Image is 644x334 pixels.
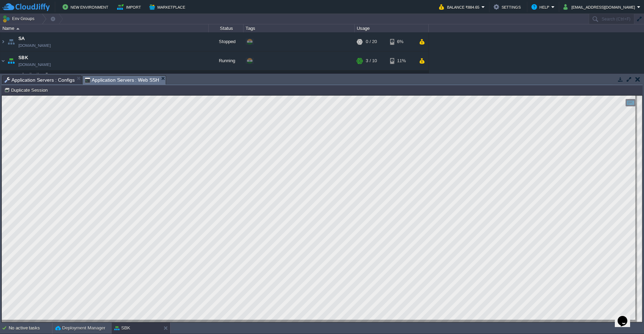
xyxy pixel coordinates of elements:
[439,3,481,11] button: Balance ₹884.65
[18,54,28,61] a: SBK
[117,3,143,11] button: Import
[5,76,75,84] span: Application Servers : Configs
[4,87,50,93] button: Duplicate Session
[149,3,187,11] button: Marketplace
[6,32,16,51] img: AMDAwAAAACH5BAEAAAAALAAAAAABAAEAAAICRAEAOw==
[494,3,523,11] button: Settings
[114,325,130,332] button: SBK
[18,35,25,42] a: SA
[1,24,208,32] div: Name
[85,76,159,84] span: Application Servers : Web SSH
[6,51,16,70] img: AMDAwAAAACH5BAEAAAAALAAAAAABAAEAAAICRAEAOw==
[16,28,19,30] img: AMDAwAAAACH5BAEAAAAALAAAAAABAAEAAAICRAEAOw==
[21,72,62,77] a: Application Servers
[366,51,377,70] div: 3 / 10
[63,3,110,11] button: New Environment
[355,24,428,32] div: Usage
[209,32,243,51] div: Stopped
[615,306,637,327] iframe: chat widget
[390,51,413,70] div: 11%
[18,42,51,49] a: [DOMAIN_NAME]
[209,24,243,32] div: Status
[563,3,637,11] button: [EMAIL_ADDRESS][DOMAIN_NAME]
[531,3,551,11] button: Help
[366,32,377,51] div: 0 / 20
[390,32,413,51] div: 6%
[55,325,105,332] button: Deployment Manager
[21,72,62,78] span: Application Servers
[0,32,6,51] img: AMDAwAAAACH5BAEAAAAALAAAAAABAAEAAAICRAEAOw==
[18,61,51,68] a: [DOMAIN_NAME]
[2,14,37,24] button: Env Groups
[244,24,354,32] div: Tags
[5,71,9,84] img: AMDAwAAAACH5BAEAAAAALAAAAAABAAEAAAICRAEAOw==
[9,71,19,84] img: AMDAwAAAACH5BAEAAAAALAAAAAABAAEAAAICRAEAOw==
[9,323,52,334] div: No active tasks
[390,71,413,84] div: 15%
[0,51,6,70] img: AMDAwAAAACH5BAEAAAAALAAAAAABAAEAAAICRAEAOw==
[2,3,50,11] img: CloudJiffy
[366,71,374,84] div: 1 / 4
[209,51,243,70] div: Running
